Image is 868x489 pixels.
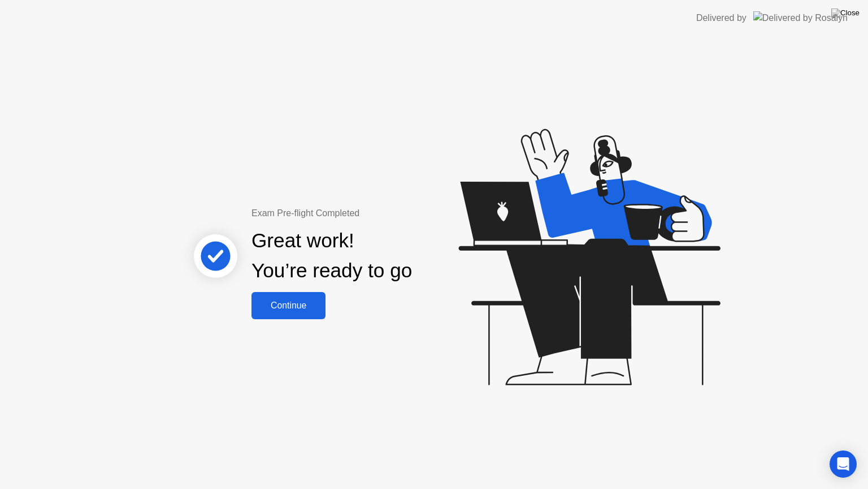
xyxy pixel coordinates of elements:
[696,11,747,25] div: Delivered by
[251,207,485,220] div: Exam Pre-flight Completed
[255,301,322,311] div: Continue
[251,226,412,286] div: Great work! You’re ready to go
[251,292,325,319] button: Continue
[830,451,857,478] div: Open Intercom Messenger
[831,8,860,18] img: Close
[753,11,848,24] img: Delivered by Rosalyn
